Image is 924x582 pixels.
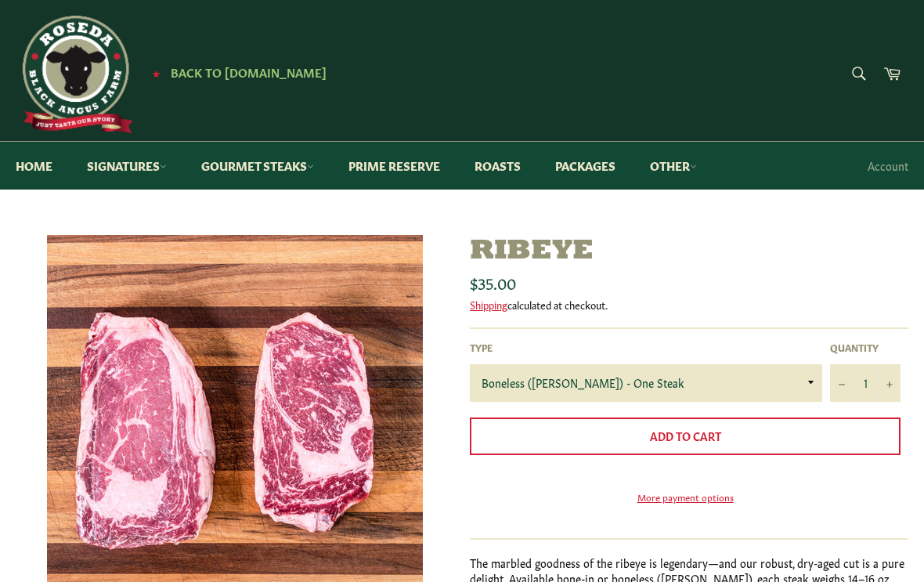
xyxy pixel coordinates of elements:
a: Other [634,142,713,190]
label: Type [470,341,822,354]
a: Roasts [459,142,536,190]
a: Gourmet Steaks [186,142,330,190]
span: Back to [DOMAIN_NAME] [171,63,327,80]
span: ★ [152,67,161,79]
span: $35.00 [470,271,516,293]
div: calculated at checkout. [470,298,908,312]
h1: Ribeye [470,235,908,269]
img: Roseda Beef [16,16,133,133]
button: Add to Cart [470,418,901,455]
a: Signatures [71,142,182,190]
a: More payment options [470,490,901,504]
a: Packages [540,142,631,190]
button: Increase item quantity by one [877,364,901,402]
a: Shipping [470,297,507,312]
button: Reduce item quantity by one [830,364,854,402]
a: Account [860,143,916,189]
a: ★ Back to [DOMAIN_NAME] [144,67,327,79]
label: Quantity [830,341,901,354]
span: Add to Cart [650,428,721,443]
a: Prime Reserve [333,142,456,190]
